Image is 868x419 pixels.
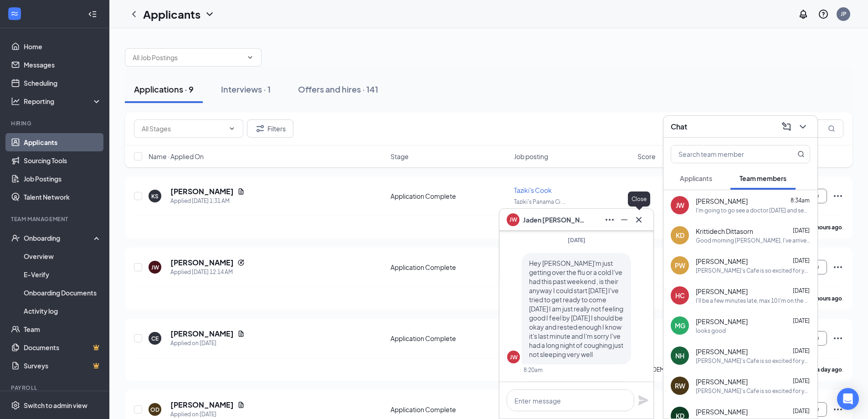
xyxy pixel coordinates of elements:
[390,191,508,201] div: Application Complete
[514,152,548,161] span: Job posting
[170,400,234,410] h5: [PERSON_NAME]
[696,377,748,386] span: [PERSON_NAME]
[247,54,254,61] svg: ChevronDown
[390,334,508,343] div: Application Complete
[696,407,748,416] span: [PERSON_NAME]
[675,291,685,300] div: HC
[24,247,102,265] a: Overview
[150,406,159,414] div: OD
[817,366,842,373] b: a day ago
[832,404,843,415] svg: Ellipses
[24,302,102,320] a: Activity log
[619,214,630,225] svg: Minimize
[696,207,810,214] div: I'm going to go see a doctor [DATE] and see what's wrong
[24,357,102,375] a: SurveysCrown
[24,37,102,56] a: Home
[247,119,293,138] button: Filter Filters
[11,215,100,223] div: Team Management
[128,9,139,20] a: ChevronLeft
[696,317,748,326] span: [PERSON_NAME]
[696,287,748,296] span: [PERSON_NAME]
[637,152,656,161] span: Score
[812,295,842,302] b: 9 hours ago
[24,284,102,302] a: Onboarding Documents
[524,366,543,374] div: 8:20am
[602,212,617,227] button: Ellipses
[675,351,684,360] div: NH
[628,191,650,207] div: Close
[151,192,159,200] div: KS
[24,56,102,74] a: Messages
[143,6,200,22] h1: Applicants
[696,327,726,335] div: looks good
[680,174,712,182] span: Applicants
[796,119,810,134] button: ChevronDown
[793,317,810,324] span: [DATE]
[832,262,843,273] svg: Ellipses
[237,330,245,337] svg: Document
[298,83,378,95] div: Offers and hires · 141
[390,263,508,272] div: Application Complete
[812,224,842,231] b: 7 hours ago
[142,124,225,134] input: All Stages
[170,258,234,268] h5: [PERSON_NAME]
[793,227,810,234] span: [DATE]
[638,395,649,406] button: Plane
[24,401,87,410] div: Switch to admin view
[675,261,685,270] div: PW
[832,191,843,202] svg: Ellipses
[228,125,236,132] svg: ChevronDown
[671,122,687,132] h3: Chat
[237,401,245,409] svg: Document
[675,321,685,330] div: MG
[676,231,684,240] div: KD
[793,257,810,264] span: [DATE]
[237,188,245,195] svg: Document
[24,265,102,284] a: E-Verify
[793,378,810,384] span: [DATE]
[696,297,810,305] div: I'll be a few minutes late, max 10 I'm on the way, I'm so sorry
[151,264,159,271] div: JW
[740,174,786,182] span: Team members
[696,387,810,395] div: [PERSON_NAME]'s Cafe is so excited for you to join our team! Do you know anyone else who might be...
[24,133,102,151] a: Applicants
[24,151,102,170] a: Sourcing Tools
[696,257,748,266] span: [PERSON_NAME]
[170,410,245,419] div: Applied on [DATE]
[24,74,102,92] a: Scheduling
[828,125,835,132] svg: MagnifyingGlass
[696,357,810,365] div: [PERSON_NAME]'s Cafe is so excited for you to join our team! Do you know anyone else who might be...
[793,408,810,414] span: [DATE]
[529,259,623,358] span: Hey [PERSON_NAME]'m just getting over the flu or a cold I've had this past weekend , is their any...
[791,197,810,204] span: 8:34am
[204,9,215,20] svg: ChevronDown
[24,320,102,338] a: Team
[255,123,266,134] svg: Filter
[11,119,100,127] div: Hiring
[170,339,245,348] div: Applied on [DATE]
[696,227,753,236] span: Krittidech Dittasorn
[696,347,748,356] span: [PERSON_NAME]
[818,9,829,20] svg: QuestionInfo
[170,268,245,277] div: Applied [DATE] 12:14 AM
[24,233,94,243] div: Onboarding
[696,237,810,244] div: Good morning [PERSON_NAME], I've arrived and I'm waiting in front
[24,188,102,206] a: Talent Network
[11,233,20,243] svg: UserCheck
[671,145,779,163] input: Search team member
[170,197,245,206] div: Applied [DATE] 1:31 AM
[170,329,234,339] h5: [PERSON_NAME]
[11,97,20,106] svg: Analysis
[617,212,632,227] button: Minimize
[390,152,409,161] span: Stage
[514,198,565,205] span: Taziki's Panama Ci ...
[604,214,615,225] svg: Ellipses
[24,97,102,106] div: Reporting
[797,150,805,158] svg: MagnifyingGlass
[841,10,847,18] div: JP
[798,9,809,20] svg: Notifications
[633,214,644,225] svg: Cross
[832,333,843,344] svg: Ellipses
[510,353,518,361] div: JW
[11,384,100,392] div: Payroll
